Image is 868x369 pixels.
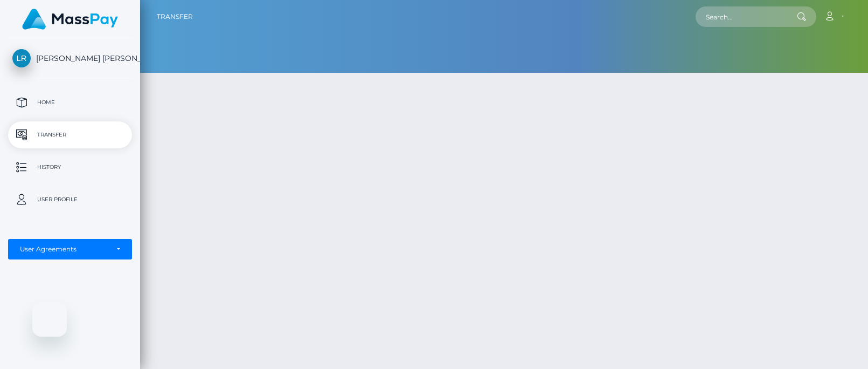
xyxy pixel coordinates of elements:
p: User Profile [12,192,128,208]
p: History [12,159,128,175]
button: User Agreements [8,239,132,259]
a: User Profile [8,186,132,213]
img: MassPay [22,9,118,30]
div: User Agreements [20,245,108,254]
iframe: Botón para iniciar la ventana de mensajería [32,302,67,337]
p: Home [12,94,128,111]
p: Transfer [12,127,128,143]
a: Home [8,89,132,116]
a: Transfer [8,121,132,148]
a: History [8,154,132,181]
a: Transfer [157,5,193,28]
input: Search... [696,6,797,27]
span: [PERSON_NAME] [PERSON_NAME] [8,53,132,63]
